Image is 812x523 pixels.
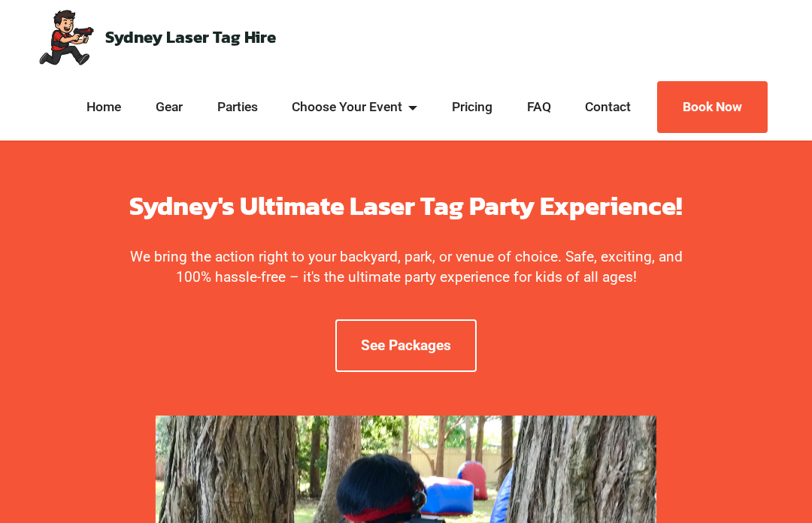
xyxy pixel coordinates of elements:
a: Book Now [657,81,768,133]
a: Home [83,98,126,116]
a: Contact [581,98,635,116]
p: We bring the action right to your backyard, park, or venue of choice. Safe, exciting, and 100% ha... [117,247,695,288]
a: FAQ [523,98,555,116]
a: See Packages [335,319,477,373]
strong: Sydney's Ultimate Laser Tag Party Experience! [129,186,683,225]
a: Pricing [448,98,497,116]
a: Gear [152,98,187,116]
a: Sydney Laser Tag Hire [105,29,276,45]
a: Choose Your Event [288,98,422,116]
img: Mobile Laser Tag Parties Sydney [36,8,95,66]
a: Parties [213,98,262,116]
